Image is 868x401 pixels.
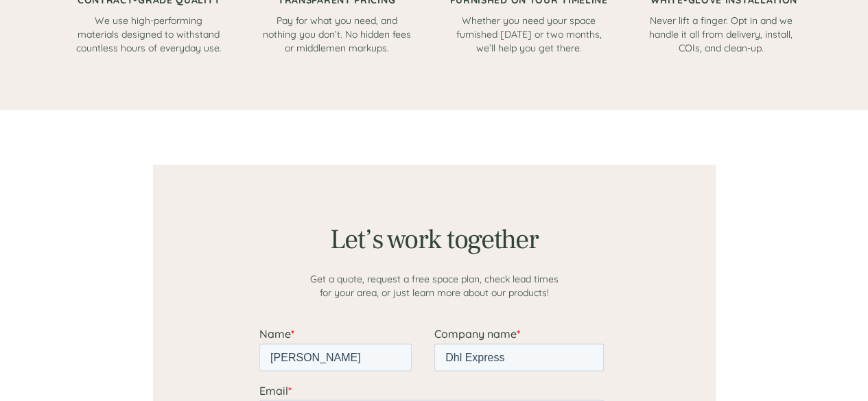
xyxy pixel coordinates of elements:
[76,14,222,54] span: We use high-performing materials designed to withstand countless hours of everyday use.
[263,14,411,54] span: Pay for what you need, and nothing you don’t. No hidden fees or middlemen markups.
[649,14,793,54] span: Never lift a finger. Opt in and we handle it all from delivery, install, COIs, and clean-up.
[329,222,538,257] span: Let’s work together
[310,273,559,299] span: Get a quote, request a free space plan, check lead times for your area, or just learn more about ...
[456,14,602,54] span: Whether you need your space furnished [DATE] or two months, we’ll help you get there.
[139,267,211,295] input: Submit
